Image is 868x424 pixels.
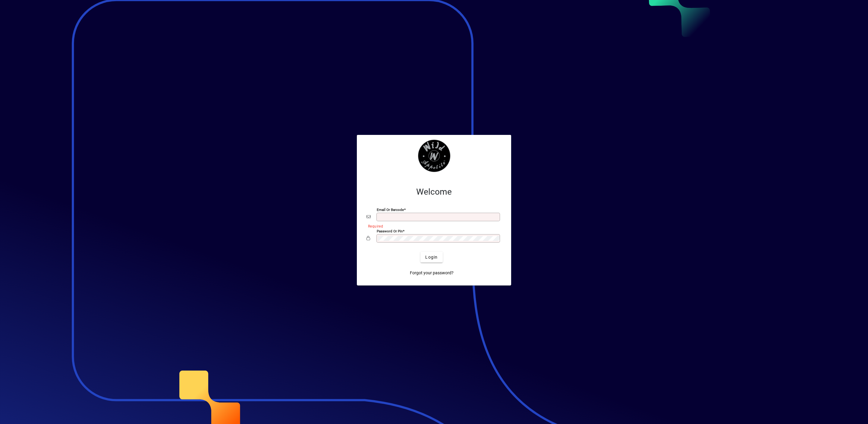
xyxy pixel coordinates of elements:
[368,223,497,229] mat-error: Required
[410,270,454,276] span: Forgot your password?
[407,267,456,278] a: Forgot your password?
[425,254,438,260] span: Login
[377,208,404,212] mat-label: Email or Barcode
[420,252,442,263] button: Login
[377,229,403,233] mat-label: Password or Pin
[366,187,502,197] h2: Welcome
